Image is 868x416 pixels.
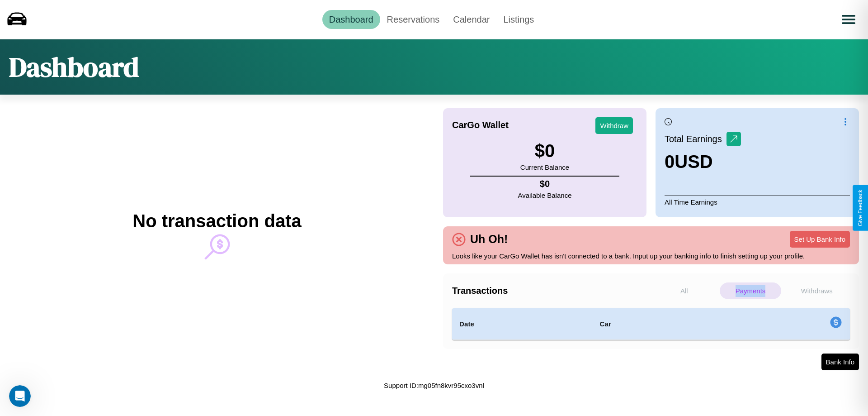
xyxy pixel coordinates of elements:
p: Current Balance [520,161,569,173]
p: Payments [720,282,782,299]
p: Looks like your CarGo Wallet has isn't connected to a bank. Input up your banking info to finish ... [452,250,850,262]
p: Total Earnings [665,131,726,147]
h4: Date [459,319,585,330]
h4: Car [599,319,709,330]
h4: Transactions [452,286,651,296]
a: Reservations [380,10,447,29]
p: Available Balance [518,189,572,201]
a: Calendar [446,10,496,29]
h1: Dashboard [9,48,139,86]
h2: No transaction data [132,211,301,231]
div: Give Feedback [857,190,863,226]
button: Bank Info [821,354,859,370]
h4: CarGo Wallet [452,120,509,130]
p: All Time Earnings [665,196,850,208]
button: Set Up Bank Info [790,231,850,248]
h4: $ 0 [518,179,572,189]
p: Support ID: mg05fn8kvr95cxo3vnl [384,379,484,392]
a: Listings [496,10,541,29]
p: All [653,282,715,299]
p: Withdraws [786,282,848,299]
iframe: Intercom live chat [9,385,31,407]
button: Open menu [836,7,861,32]
table: simple table [452,308,850,340]
h3: 0 USD [665,152,741,172]
button: Withdraw [595,117,633,134]
a: Dashboard [322,10,380,29]
h3: $ 0 [520,141,569,161]
h4: Uh Oh! [466,233,512,246]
